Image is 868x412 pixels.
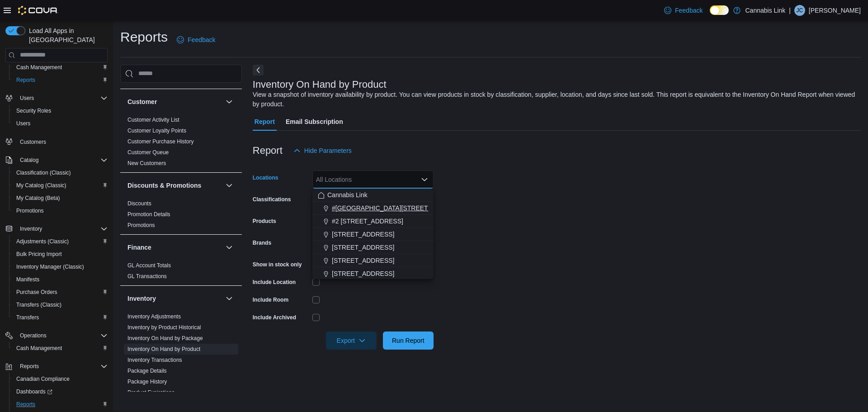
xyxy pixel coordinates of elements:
[794,5,805,16] div: Jenna Coles
[16,401,35,408] span: Reports
[13,374,73,384] a: Canadian Compliance
[224,293,235,304] button: Inventory
[9,61,111,74] button: Cash Management
[312,189,434,280] div: Choose from the following options
[2,360,111,373] button: Reports
[327,190,368,199] span: Cannabis Link
[20,332,47,339] span: Operations
[127,149,169,156] span: Customer Queue
[253,314,296,321] label: Include Archived
[9,311,111,324] button: Transfers
[20,363,39,370] span: Reports
[13,118,108,129] span: Users
[13,343,66,354] a: Cash Management
[16,263,84,270] span: Inventory Manager (Classic)
[13,399,108,410] span: Reports
[312,228,434,241] button: [STREET_ADDRESS]
[127,200,151,207] span: Discounts
[127,160,166,166] a: New Customers
[16,169,71,176] span: Classification (Classic)
[127,127,186,134] span: Customer Loyalty Points
[127,389,175,396] a: Product Expirations
[127,138,194,145] a: Customer Purchase History
[13,287,108,298] span: Purchase Orders
[253,239,271,246] label: Brands
[13,236,72,247] a: Adjustments (Classic)
[312,267,434,280] button: [STREET_ADDRESS]
[127,181,222,190] button: Discounts & Promotions
[25,26,108,44] span: Load All Apps in [GEOGRAPHIC_DATA]
[13,343,108,354] span: Cash Management
[16,136,108,147] span: Customers
[16,251,62,258] span: Bulk Pricing Import
[2,223,111,235] button: Inventory
[16,223,46,234] button: Inventory
[809,5,861,16] p: [PERSON_NAME]
[789,5,791,16] p: |
[16,194,60,202] span: My Catalog (Beta)
[421,176,428,183] button: Close list of options
[797,5,803,16] span: JC
[127,181,201,190] h3: Discounts & Promotions
[745,5,785,16] p: Cannabis Link
[13,75,39,85] a: Reports
[127,97,157,106] h3: Customer
[332,269,394,278] span: [STREET_ADDRESS]
[127,243,151,252] h3: Finance
[675,6,703,15] span: Feedback
[13,62,108,73] span: Cash Management
[312,215,434,228] button: #2 [STREET_ADDRESS]
[253,279,296,286] label: Include Location
[127,294,222,303] button: Inventory
[127,160,166,167] span: New Customers
[120,198,242,234] div: Discounts & Promotions
[13,167,75,178] a: Classification (Classic)
[16,301,61,308] span: Transfers (Classic)
[253,196,291,203] label: Classifications
[16,182,66,189] span: My Catalog (Classic)
[127,149,169,156] a: Customer Queue
[16,76,35,84] span: Reports
[127,294,156,303] h3: Inventory
[392,336,425,345] span: Run Report
[2,154,111,166] button: Catalog
[127,138,194,145] span: Customer Purchase History
[16,207,44,214] span: Promotions
[13,386,108,397] span: Dashboards
[20,95,34,102] span: Users
[127,262,171,269] a: GL Account Totals
[127,378,167,385] span: Package History
[13,274,43,285] a: Manifests
[9,117,111,130] button: Users
[127,335,203,341] a: Inventory On Hand by Package
[127,367,167,374] span: Package Details
[127,346,200,353] span: Inventory On Hand by Product
[331,331,371,350] span: Export
[253,174,278,181] label: Locations
[13,261,108,272] span: Inventory Manager (Classic)
[16,276,39,283] span: Manifests
[13,312,42,323] a: Transfers
[13,180,70,191] a: My Catalog (Classic)
[127,116,179,123] span: Customer Activity List
[127,222,155,228] a: Promotions
[312,189,434,202] button: Cannabis Link
[13,312,108,323] span: Transfers
[13,193,108,204] span: My Catalog (Beta)
[20,225,42,232] span: Inventory
[13,118,34,129] a: Users
[9,398,111,411] button: Reports
[13,261,88,272] a: Inventory Manager (Classic)
[224,242,235,253] button: Finance
[9,166,111,179] button: Classification (Classic)
[383,331,434,350] button: Run Report
[127,379,167,385] a: Package History
[332,243,394,252] span: [STREET_ADDRESS]
[9,342,111,355] button: Cash Management
[9,286,111,298] button: Purchase Orders
[13,299,65,310] a: Transfers (Classic)
[127,128,186,134] a: Customer Loyalty Points
[13,205,108,216] span: Promotions
[9,248,111,260] button: Bulk Pricing Import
